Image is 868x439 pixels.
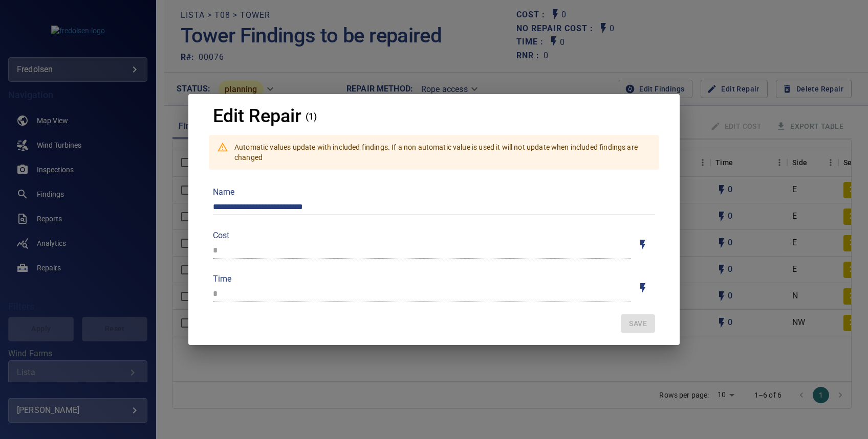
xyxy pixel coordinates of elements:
h4: (1) [306,111,317,122]
button: Toggle auto/manual values [631,233,655,257]
h1: Edit Repair [213,106,301,127]
label: Time [213,275,631,283]
div: Automatic values update with included findings. If a non automatic value is used it will not upda... [234,138,651,167]
button: Toggle auto/manual time [631,276,655,301]
label: Cost [213,232,631,240]
label: Name [213,188,655,196]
